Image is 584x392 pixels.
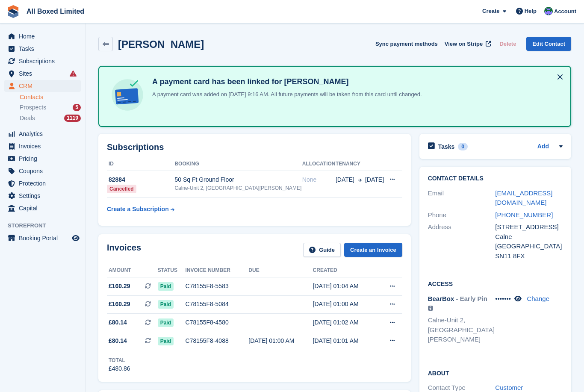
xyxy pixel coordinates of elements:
span: Paid [158,282,174,291]
a: Contacts [20,93,81,101]
span: £160.29 [109,282,130,291]
div: 50 Sq Ft Ground Floor [174,175,302,184]
h2: Access [428,279,563,288]
span: Paid [158,300,174,309]
a: menu [4,153,81,165]
a: menu [4,140,81,152]
div: [DATE] 01:02 AM [313,318,377,327]
span: Capital [19,202,70,214]
a: Create an Invoice [344,243,402,257]
th: Amount [107,264,158,277]
span: Paid [158,318,174,327]
h2: [PERSON_NAME] [118,38,204,50]
div: 1119 [64,115,81,122]
span: Protection [19,177,70,189]
span: Analytics [19,128,70,140]
span: £160.29 [109,300,130,309]
th: ID [107,157,174,171]
li: Calne-Unit 2, [GEOGRAPHIC_DATA][PERSON_NAME] [428,315,496,345]
span: ••••••• [495,295,511,302]
th: Status [158,264,186,277]
th: Created [313,264,377,277]
a: menu [4,128,81,140]
span: Coupons [19,165,70,177]
div: C78155F8-4580 [186,318,249,327]
span: Prospects [20,103,46,112]
div: £480.86 [109,364,130,373]
h2: Tasks [438,143,455,150]
p: A payment card was added on [DATE] 9:16 AM. All future payments will be taken from this card unti... [149,90,422,99]
a: menu [4,190,81,202]
div: [STREET_ADDRESS] [495,222,563,232]
a: [PHONE_NUMBER] [495,211,553,218]
a: menu [4,177,81,189]
h4: A payment card has been linked for [PERSON_NAME] [149,77,422,87]
div: None [302,175,336,184]
img: stora-icon-8386f47178a22dfd0bd8f6a31ec36ba5ce8667c1dd55bd0f319d3a0aa187defe.svg [7,5,20,18]
div: 82884 [107,175,174,184]
span: Subscriptions [19,55,70,67]
span: BearBox [428,295,454,302]
i: Smart entry sync failures have occurred [70,70,77,77]
div: [DATE] 01:00 AM [313,300,377,309]
th: Invoice number [186,264,249,277]
div: [DATE] 01:01 AM [313,336,377,345]
a: menu [4,165,81,177]
div: 5 [73,104,81,111]
a: menu [4,43,81,55]
div: SN11 8FX [495,251,563,261]
span: - Early Pin [456,295,487,302]
div: [DATE] 01:00 AM [248,336,313,345]
span: £80.14 [109,318,127,327]
span: Invoices [19,140,70,152]
span: CRM [19,80,70,92]
h2: Subscriptions [107,142,402,152]
img: Liam Spencer [544,7,553,15]
a: [EMAIL_ADDRESS][DOMAIN_NAME] [495,189,552,206]
th: Tenancy [336,157,384,171]
a: View on Stripe [441,37,493,51]
th: Due [248,264,313,277]
span: Sites [19,68,70,80]
a: Preview store [71,233,81,243]
div: C78155F8-5084 [186,300,249,309]
div: [GEOGRAPHIC_DATA] [495,242,563,251]
button: Delete [496,37,519,51]
a: menu [4,55,81,67]
th: Booking [174,157,302,171]
img: card-linked-ebf98d0992dc2aeb22e95c0e3c79077019eb2392cfd83c6a337811c24bc77127.svg [109,77,145,113]
span: Settings [19,190,70,202]
span: Paid [158,337,174,345]
a: menu [4,232,81,244]
h2: Invoices [107,243,141,257]
div: Create a Subscription [107,205,169,214]
span: Storefront [8,221,85,230]
div: C78155F8-4088 [186,336,249,345]
div: 0 [458,143,468,150]
span: Booking Portal [19,232,70,244]
div: Address [428,222,496,261]
span: Account [554,7,576,16]
span: Create [482,7,499,15]
a: menu [4,202,81,214]
button: Sync payment methods [375,37,438,51]
a: All Boxed Limited [23,4,88,18]
span: [DATE] [365,175,384,184]
a: Add [537,142,549,152]
div: Calne [495,232,563,242]
div: C78155F8-5583 [186,282,249,291]
h2: About [428,368,563,377]
a: Create a Subscription [107,201,174,217]
span: Deals [20,114,35,122]
span: Tasks [19,43,70,55]
span: Pricing [19,153,70,165]
span: Home [19,30,70,42]
a: Edit Contact [526,37,571,51]
a: menu [4,80,81,92]
div: Cancelled [107,185,136,193]
div: Email [428,189,496,208]
a: Change [527,295,549,302]
div: Total [109,357,130,364]
a: menu [4,30,81,42]
a: Prospects 5 [20,103,81,112]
